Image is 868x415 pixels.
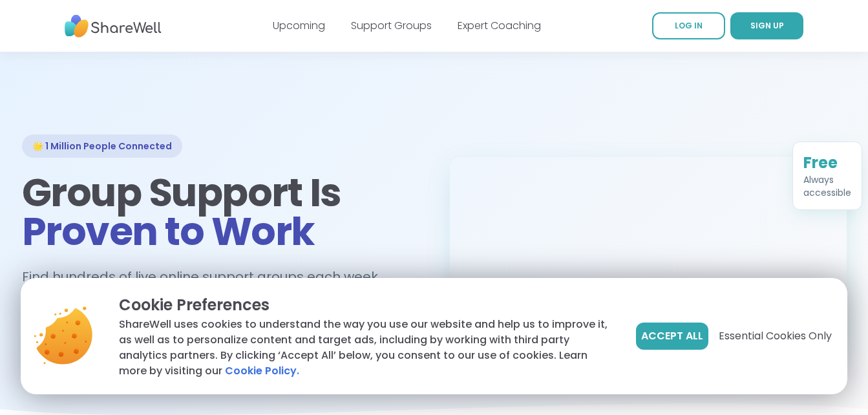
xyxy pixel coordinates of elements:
[22,134,182,158] div: 🌟 1 Million People Connected
[351,18,432,33] a: Support Groups
[119,293,615,317] p: Cookie Preferences
[730,12,803,39] a: SIGN UP
[719,328,832,344] span: Essential Cookies Only
[750,20,784,31] span: SIGN UP
[636,323,708,350] button: Accept All
[65,8,162,44] img: ShareWell Nav Logo
[22,173,419,251] h1: Group Support Is
[22,266,394,288] h2: Find hundreds of live online support groups each week.
[803,153,851,173] div: Free
[119,317,615,379] p: ShareWell uses cookies to understand the way you use our website and help us to improve it, as we...
[22,204,315,259] span: Proven to Work
[273,18,325,33] a: Upcoming
[641,328,703,344] span: Accept All
[225,363,299,379] a: Cookie Policy.
[458,18,541,33] a: Expert Coaching
[652,12,725,39] a: LOG IN
[675,20,703,31] span: LOG IN
[803,173,851,199] div: Always accessible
